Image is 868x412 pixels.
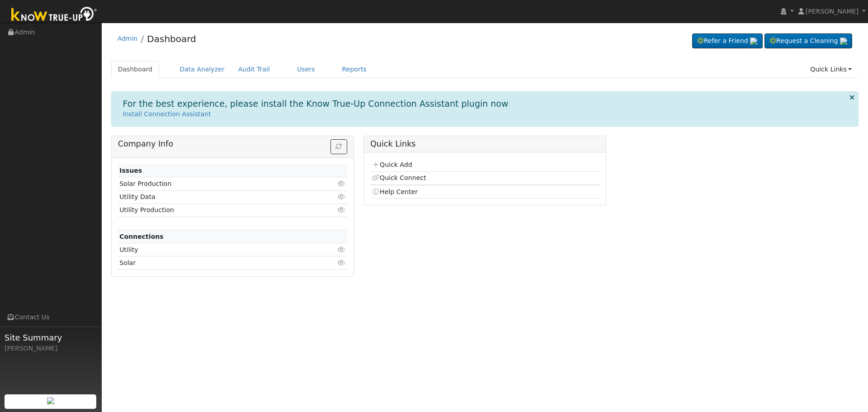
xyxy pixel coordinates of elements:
i: Click to view [338,207,346,213]
a: Request a Cleaning [764,33,852,49]
i: Click to view [338,194,346,200]
h5: Company Info [118,139,347,149]
a: Quick Connect [372,174,426,181]
a: Refer a Friend [692,33,763,49]
h5: Quick Links [370,139,599,149]
a: Data Analyzer [173,61,231,78]
strong: Connections [119,233,164,240]
td: Solar Production [118,177,310,190]
i: Click to view [338,246,346,253]
h1: For the best experience, please install the Know True-Up Connection Assistant plugin now [123,99,509,109]
img: Know True-Up [7,5,102,25]
a: Dashboard [147,33,196,44]
td: Solar [118,256,310,270]
a: Install Connection Assistant [123,110,211,118]
a: Help Center [372,188,418,195]
td: Utility Data [118,190,310,204]
td: Utility Production [118,204,310,217]
a: Audit Trail [231,61,277,78]
a: Admin [118,35,138,42]
i: Click to view [338,180,346,187]
img: retrieve [750,38,757,45]
span: Site Summary [5,331,97,344]
span: [PERSON_NAME] [806,8,859,15]
img: retrieve [840,38,847,45]
a: Users [290,61,322,78]
div: [PERSON_NAME] [5,344,97,353]
a: Dashboard [111,61,160,78]
a: Quick Links [803,61,859,78]
strong: Issues [119,167,142,174]
img: retrieve [47,397,54,404]
a: Reports [335,61,373,78]
i: Click to view [338,260,346,266]
a: Quick Add [372,161,412,168]
td: Utility [118,243,310,256]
